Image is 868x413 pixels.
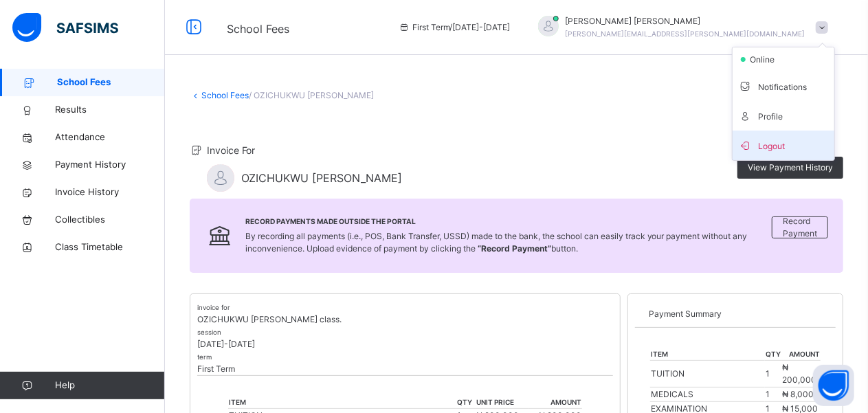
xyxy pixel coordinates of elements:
[524,15,835,40] div: IjeomaEmmanuel-Edet
[55,213,165,227] span: Collectibles
[227,22,289,36] span: School Fees
[55,131,165,144] span: Attendance
[733,71,834,101] li: dropdown-list-item-text-3
[456,397,476,409] th: qty
[55,158,165,172] span: Payment History
[649,308,822,320] p: Payment Summary
[782,389,814,399] span: ₦ 8,000
[765,348,781,361] th: qty
[57,76,165,89] span: School Fees
[738,136,829,155] span: Logout
[765,361,781,388] td: 1
[749,54,783,66] span: online
[781,348,821,361] th: amount
[765,388,781,402] td: 1
[197,304,230,311] small: invoice for
[748,161,833,174] span: View Payment History
[738,77,829,96] span: Notifications
[201,90,249,100] a: School Fees
[228,397,456,409] th: item
[783,215,817,240] span: Record Payment
[55,379,164,392] span: Help
[476,397,529,409] th: unit price
[782,362,816,385] span: ₦ 200,000
[207,144,256,156] span: Invoice For
[650,348,765,361] th: item
[12,13,118,42] img: safsims
[529,397,582,409] th: amount
[738,107,829,125] span: Profile
[813,365,854,406] button: Open asap
[566,30,805,38] span: [PERSON_NAME][EMAIL_ADDRESS][PERSON_NAME][DOMAIN_NAME]
[55,241,165,254] span: Class Timetable
[197,328,221,336] small: session
[733,47,834,71] li: dropdown-list-item-null-2
[650,361,765,388] td: TUITION
[650,388,765,402] td: MEDICALS
[733,101,834,131] li: dropdown-list-item-text-4
[245,231,748,254] span: By recording all payments (i.e., POS, Bank Transfer, USSD) made to the bank, the school can easil...
[197,313,613,326] p: OZICHUKWU [PERSON_NAME] class.
[197,353,212,361] small: term
[241,170,403,186] span: OZICHUKWU [PERSON_NAME]
[566,15,805,27] span: [PERSON_NAME] [PERSON_NAME]
[478,243,551,254] b: “Record Payment”
[399,21,511,34] span: session/term information
[55,103,165,117] span: Results
[197,338,613,350] p: [DATE]-[DATE]
[733,131,834,160] li: dropdown-list-item-buttom-7
[197,363,613,375] p: First Term
[55,186,165,199] span: Invoice History
[245,216,772,227] span: Record Payments Made Outside the Portal
[249,90,374,100] span: / OZICHUKWU [PERSON_NAME]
